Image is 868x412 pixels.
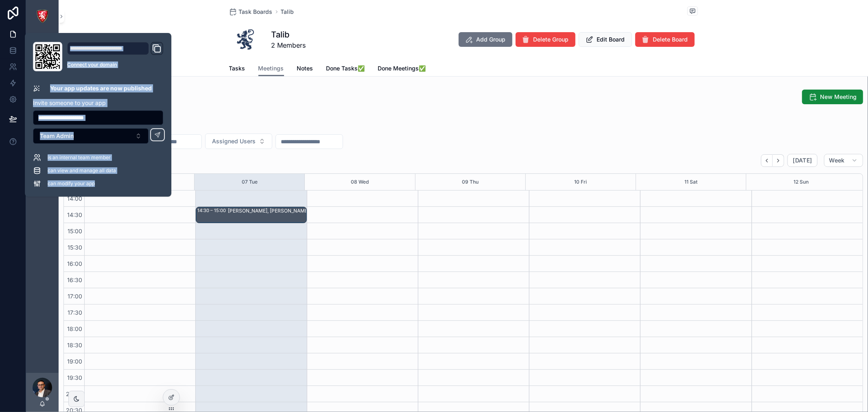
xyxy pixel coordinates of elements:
span: Notes [297,64,313,72]
p: Invite someone to your app [33,99,163,107]
a: Tasks [229,61,245,77]
div: [PERSON_NAME], [PERSON_NAME], [PERSON_NAME] - spare keys [228,208,336,214]
span: 15:00 [66,228,84,234]
button: 11 Sat [684,174,697,190]
button: 09 Thu [462,174,479,190]
span: 19:30 [65,374,84,381]
span: Add Group [477,35,506,44]
button: 08 Wed [351,174,369,190]
span: Delete Board [653,35,688,44]
img: App logo [36,10,49,23]
a: Notes [297,61,313,77]
button: 10 Fri [574,174,587,190]
span: can modify your app [48,180,95,187]
button: Select Button [33,128,149,144]
button: Week [824,154,863,167]
span: Assigned Users [212,137,256,145]
span: 19:00 [65,358,84,365]
span: 16:30 [65,276,84,283]
p: Your app updates are now published [50,84,152,92]
span: 16:00 [65,260,84,267]
a: Connect your domain [67,61,163,68]
span: Task Boards [239,8,273,16]
button: Delete Board [635,32,695,47]
span: Meetings [258,64,284,72]
a: Done Meetings✅ [378,61,426,77]
span: Done Meetings✅ [378,64,426,72]
button: Delete Group [516,32,575,47]
button: [DATE] [787,154,817,167]
a: Talib [281,8,294,16]
h1: Talib [271,29,306,40]
a: Meetings [258,61,284,77]
span: 14:30 [65,211,84,218]
span: 14:00 [65,195,84,202]
button: 07 Tue [242,174,258,190]
div: scrollable content [26,33,59,80]
button: Select Button [205,134,272,149]
span: Delete Group [533,35,569,44]
button: New Meeting [802,90,863,104]
span: Edit Board [597,35,625,44]
span: 18:30 [65,342,84,348]
button: Add Group [459,32,512,47]
span: 20:00 [64,390,84,397]
span: New Meeting [820,93,857,101]
span: [DATE] [793,157,812,164]
span: 2 Members [271,40,306,50]
span: Tasks [229,64,245,72]
div: Domain and Custom Link [67,42,163,71]
span: 17:00 [66,293,84,300]
div: 14:30 – 15:00[PERSON_NAME], [PERSON_NAME], [PERSON_NAME] - spare keys [196,207,306,223]
button: Edit Board [579,32,632,47]
span: Week [829,157,845,164]
button: 12 Sun [794,174,809,190]
span: 17:30 [66,309,84,316]
a: Task Boards [229,8,273,16]
span: Team Admin [40,132,74,140]
button: Back [761,154,773,167]
span: can view and manage all data [48,167,116,174]
button: Next [773,154,784,167]
span: 18:00 [65,325,84,332]
a: Done Tasks✅ [326,61,365,77]
span: Done Tasks✅ [326,64,365,72]
span: 15:30 [66,244,84,251]
div: 14:30 – 15:00 [197,207,228,214]
span: is an internal team member [48,154,111,161]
